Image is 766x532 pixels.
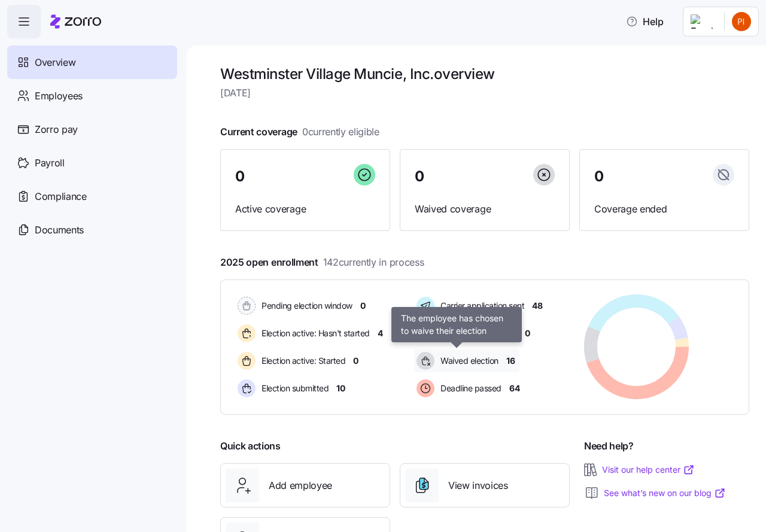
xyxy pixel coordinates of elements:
span: Employees [35,89,83,104]
span: 0 [415,169,424,184]
span: Enrollment confirmed [437,327,517,339]
span: 48 [532,300,542,312]
a: Zorro pay [7,113,177,146]
a: Payroll [7,146,177,180]
span: Quick actions [220,439,281,454]
span: Zorro pay [35,122,78,137]
a: Overview [7,45,177,79]
span: Election submitted [258,382,329,394]
span: Carrier application sent [437,300,524,312]
span: 10 [336,382,345,394]
span: 0 [594,169,604,184]
span: 2025 open enrollment [220,255,424,270]
span: Add employee [269,478,332,493]
img: Employer logo [691,14,715,29]
button: Help [616,10,673,34]
span: Overview [35,55,75,70]
span: Payroll [35,156,65,171]
span: 64 [509,382,519,394]
span: Documents [35,223,84,238]
span: 4 [378,327,383,339]
span: Election active: Started [258,355,345,367]
span: [DATE] [220,86,749,101]
span: View invoices [448,478,508,493]
span: Coverage ended [594,202,734,217]
a: Visit our help center [602,464,695,476]
span: Waived coverage [415,202,555,217]
span: Active coverage [235,202,375,217]
span: 0 [353,355,358,367]
span: Election active: Hasn't started [258,327,370,339]
span: Need help? [584,439,634,454]
img: 24d6825ccf4887a4818050cadfd93e6d [732,12,751,31]
span: Current coverage [220,124,379,139]
a: See what’s new on our blog [604,487,726,499]
a: Compliance [7,180,177,213]
a: Documents [7,213,177,247]
span: Compliance [35,189,87,204]
span: 16 [506,355,515,367]
a: Employees [7,79,177,113]
span: 0 currently eligible [302,124,379,139]
span: 142 currently in process [323,255,424,270]
span: 0 [525,327,530,339]
span: 0 [235,169,245,184]
span: Pending election window [258,300,352,312]
span: Waived election [437,355,498,367]
h1: Westminster Village Muncie, Inc. overview [220,65,749,83]
span: 0 [360,300,366,312]
span: Help [626,14,664,29]
span: Deadline passed [437,382,501,394]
